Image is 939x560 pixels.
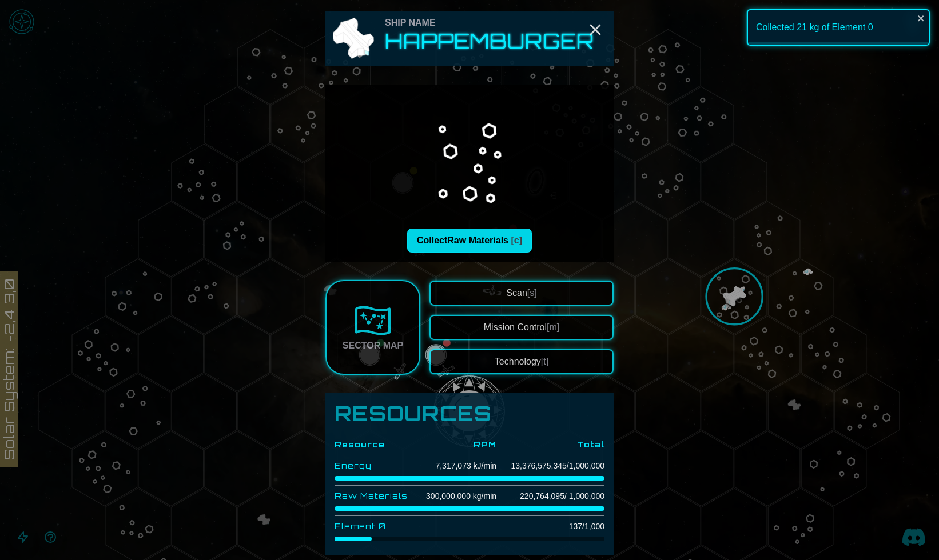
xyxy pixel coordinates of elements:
button: Technology[t] [429,349,614,374]
div: Ship Name [385,16,594,30]
td: Energy [335,455,413,477]
div: Sector Map [343,339,403,353]
td: 137 / 1,000 [496,516,604,537]
td: 300,000,000 kg/min [413,486,496,507]
button: Mission Control[m] [429,315,614,340]
div: Collected 21 kg of Element 0 [747,9,930,46]
th: Resource [335,434,413,455]
button: Scan[s] [429,281,614,306]
span: [t] [541,357,548,366]
th: RPM [413,434,496,455]
a: Sector Map [325,280,420,375]
span: [c] [511,235,522,245]
td: Raw Materials [335,486,413,507]
h2: Happemburger [385,30,594,53]
span: [s] [527,288,537,298]
img: Ship Icon [330,16,376,62]
span: [m] [547,322,559,332]
td: 7,317,073 kJ/min [413,455,496,477]
img: Resource [395,87,543,235]
button: close [917,14,925,23]
td: 220,764,095 / 1,000,000 [496,486,604,507]
button: CollectRaw Materials [c] [407,229,532,253]
td: Element 0 [335,516,413,537]
span: Scan [506,288,536,298]
h1: Resources [335,402,604,425]
button: Close [586,21,604,39]
td: 13,376,575,345 / 1,000,000 [496,455,604,477]
img: Sector [355,302,391,339]
th: Total [496,434,604,455]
